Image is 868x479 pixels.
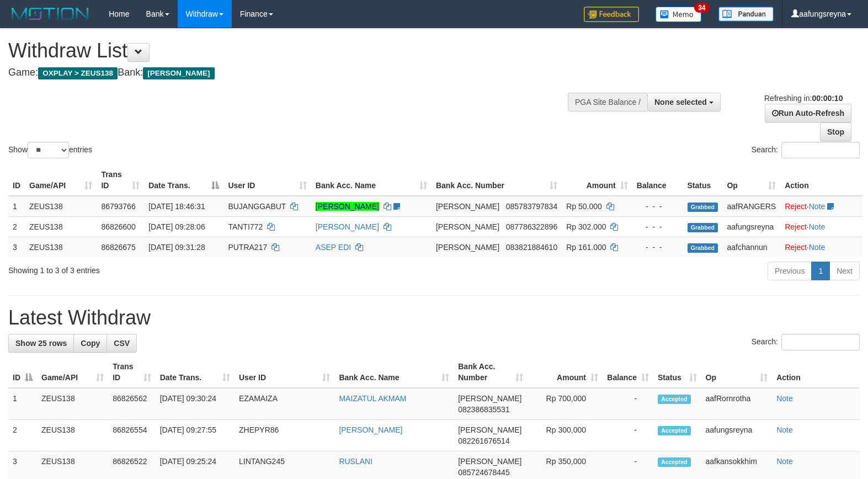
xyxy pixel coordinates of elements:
div: Showing 1 to 3 of 3 entries [8,260,353,276]
td: Rp 700,000 [528,388,603,420]
span: Rp 302.000 [566,222,606,231]
td: EZAMAIZA [235,388,334,420]
a: Note [809,243,826,252]
th: Balance: activate to sort column ascending [603,356,653,388]
th: Status [683,164,723,196]
th: ID [8,164,25,196]
td: 3 [8,237,25,257]
td: 86826554 [108,420,155,451]
td: · [780,216,862,237]
th: Date Trans.: activate to sort column ascending [156,356,235,388]
a: [PERSON_NAME] [339,425,402,434]
span: [PERSON_NAME] [458,457,521,466]
td: aafungsreyna [701,420,773,451]
span: BUJANGGABUT [228,202,286,211]
a: CSV [106,334,137,353]
span: Accepted [658,457,691,467]
th: Amount: activate to sort column ascending [528,356,603,388]
span: TANTI772 [228,222,263,231]
td: Rp 300,000 [528,420,603,451]
a: ASEP EDI [316,243,351,252]
td: - [603,420,653,451]
span: 34 [694,3,709,13]
span: PUTRA217 [228,243,267,252]
span: Grabbed [688,203,718,212]
th: Action [780,164,862,196]
td: 2 [8,420,37,451]
span: Refreshing in: [764,94,843,103]
td: [DATE] 09:27:55 [156,420,235,451]
span: OXPLAY > ZEUS138 [38,67,118,79]
label: Search: [752,334,860,350]
span: [PERSON_NAME] [436,222,499,231]
th: ID: activate to sort column descending [8,356,37,388]
span: 86826600 [101,222,135,231]
td: 1 [8,196,25,217]
span: Accepted [658,426,691,435]
td: aafRANGERS [722,196,780,217]
th: Amount: activate to sort column ascending [562,164,632,196]
span: Show 25 rows [15,339,67,348]
a: Reject [785,222,807,231]
td: ZEUS138 [37,420,108,451]
a: RUSLANI [339,457,372,466]
span: Grabbed [688,223,718,232]
th: Game/API: activate to sort column ascending [37,356,108,388]
td: aafungsreyna [722,216,780,237]
th: Date Trans.: activate to sort column descending [144,164,223,196]
div: - - - [637,221,679,232]
th: User ID: activate to sort column ascending [235,356,334,388]
a: Note [776,425,793,434]
a: Run Auto-Refresh [765,104,851,123]
td: 86826562 [108,388,155,420]
span: None selected [654,98,707,107]
th: Balance [632,164,683,196]
span: Rp 161.000 [566,243,606,252]
a: Show 25 rows [8,334,74,353]
span: [DATE] 18:46:31 [148,202,205,211]
td: 1 [8,388,37,420]
td: ZEUS138 [25,216,97,237]
span: Copy 082386835531 to clipboard [458,405,509,414]
label: Search: [752,142,860,158]
a: [PERSON_NAME] [316,222,379,231]
h1: Withdraw List [8,40,568,62]
td: · [780,196,862,217]
th: Action [772,356,860,388]
a: Note [809,202,826,211]
input: Search: [781,142,860,158]
a: Reject [785,202,807,211]
div: PGA Site Balance / [568,93,647,111]
span: [PERSON_NAME] [143,67,214,79]
td: ZHEPYR86 [235,420,334,451]
span: Copy 082261676514 to clipboard [458,437,509,445]
a: Note [809,222,826,231]
div: - - - [637,242,679,253]
a: Next [829,262,860,280]
span: Copy 087786322896 to clipboard [506,222,557,231]
span: [DATE] 09:31:28 [148,243,205,252]
button: None selected [647,93,721,111]
img: panduan.png [718,7,774,22]
th: Op: activate to sort column ascending [701,356,773,388]
th: Trans ID: activate to sort column ascending [108,356,155,388]
span: 86793766 [101,202,135,211]
td: aafchannun [722,237,780,257]
th: Bank Acc. Number: activate to sort column ascending [454,356,528,388]
th: Game/API: activate to sort column ascending [25,164,97,196]
h4: Game: Bank: [8,67,568,78]
a: [PERSON_NAME] [316,202,379,211]
div: - - - [637,201,679,212]
th: Status: activate to sort column ascending [653,356,701,388]
span: Copy 083821884610 to clipboard [506,243,557,252]
td: [DATE] 09:30:24 [156,388,235,420]
th: User ID: activate to sort column ascending [223,164,311,196]
span: Copy 085724678445 to clipboard [458,468,509,477]
td: aafRornrotha [701,388,773,420]
th: Bank Acc. Name: activate to sort column ascending [311,164,432,196]
span: 86826675 [101,243,135,252]
a: Note [776,457,793,466]
img: Button%20Memo.svg [656,7,702,22]
th: Trans ID: activate to sort column ascending [97,164,144,196]
select: Showentries [28,142,69,158]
